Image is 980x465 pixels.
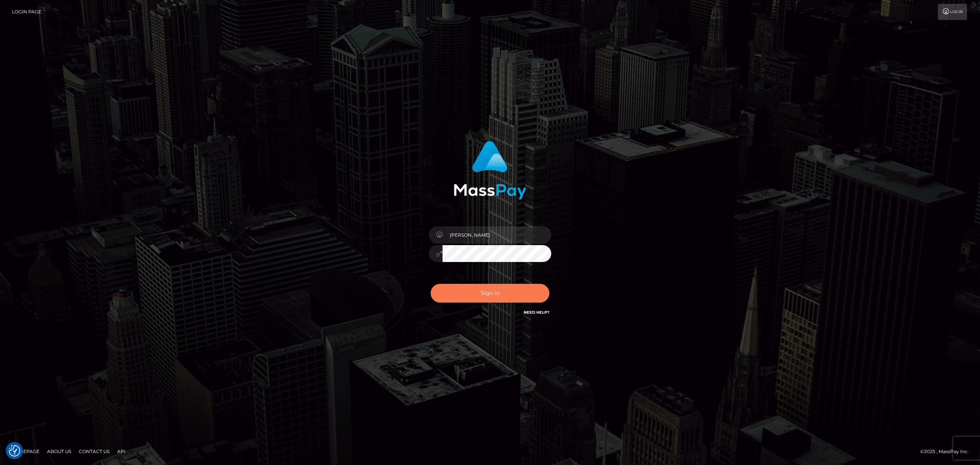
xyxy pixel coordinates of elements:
button: Sign in [431,284,549,303]
img: Revisit consent button [9,445,20,457]
input: Username... [443,226,551,244]
a: API [114,445,129,457]
button: Consent Preferences [9,445,20,457]
a: Login Page [12,4,41,20]
a: About Us [44,445,74,457]
div: © 2025 , MassPay Inc. [920,447,974,456]
a: Need Help? [524,310,549,315]
a: Contact Us [76,445,113,457]
a: Homepage [8,445,42,457]
img: MassPay Login [454,141,526,200]
a: Login [938,4,967,20]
